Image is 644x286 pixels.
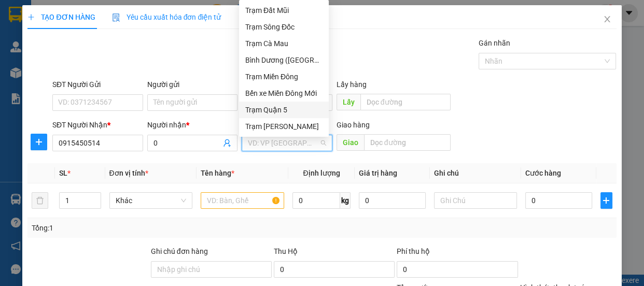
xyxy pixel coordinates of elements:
[239,85,329,102] div: Bến xe Miền Đông Mới
[337,134,364,151] span: Giao
[27,13,35,21] span: plus
[59,169,67,177] span: SL
[245,121,323,132] div: Trạm [PERSON_NAME]
[245,21,323,33] div: Trạm Sông Đốc
[274,247,298,255] span: Thu Hộ
[27,13,95,21] span: TẠO ĐƠN HÀNG
[360,94,451,110] input: Dọc đường
[32,192,48,209] button: delete
[147,79,238,90] div: Người gửi
[603,15,611,23] span: close
[112,13,120,22] img: icon
[397,246,517,261] div: Phí thu hộ
[116,193,187,208] span: Khác
[31,138,47,146] span: plus
[434,192,517,209] input: Ghi Chú
[109,169,148,177] span: Đơn vị tính
[201,169,234,177] span: Tên hàng
[201,192,284,209] input: VD: Bàn, Ghế
[239,118,329,135] div: Trạm Đức Hòa
[430,163,522,183] th: Ghi chú
[601,196,612,205] span: plus
[245,88,323,99] div: Bến xe Miền Đông Mới
[359,192,426,209] input: 0
[223,139,231,147] span: user-add
[52,79,143,90] div: SĐT Người Gửi
[31,134,47,150] button: plus
[525,169,561,177] span: Cước hàng
[245,5,323,16] div: Trạm Đất Mũi
[245,71,323,82] div: Trạm Miền Đông
[593,5,622,34] button: Close
[52,119,143,131] div: SĐT Người Nhận
[245,54,323,66] div: Bình Dương ([GEOGRAPHIC_DATA])
[364,134,451,151] input: Dọc đường
[151,261,272,278] input: Ghi chú đơn hàng
[151,247,208,255] label: Ghi chú đơn hàng
[337,94,360,110] span: Lấy
[112,13,221,21] span: Yêu cầu xuất hóa đơn điện tử
[245,104,323,116] div: Trạm Quận 5
[239,35,329,52] div: Trạm Cà Mau
[239,102,329,118] div: Trạm Quận 5
[340,192,351,209] span: kg
[147,119,238,131] div: Người nhận
[337,80,367,89] span: Lấy hàng
[337,121,370,129] span: Giao hàng
[239,19,329,35] div: Trạm Sông Đốc
[479,39,510,47] label: Gán nhãn
[32,222,249,234] div: Tổng: 1
[239,52,329,68] div: Bình Dương (BX Bàu Bàng)
[303,169,340,177] span: Định lượng
[239,2,329,19] div: Trạm Đất Mũi
[239,68,329,85] div: Trạm Miền Đông
[359,169,397,177] span: Giá trị hàng
[245,38,323,49] div: Trạm Cà Mau
[600,192,612,209] button: plus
